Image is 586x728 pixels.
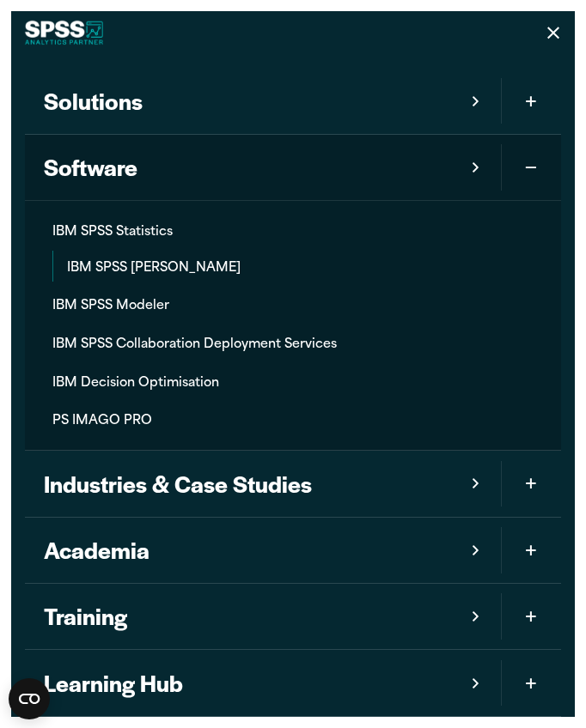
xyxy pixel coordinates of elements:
[25,135,500,200] a: Software
[39,327,546,359] a: IBM SPSS Collaboration Deployment Services
[39,288,546,320] a: IBM SPSS Modeler
[53,251,546,282] a: IBM SPSS [PERSON_NAME]
[39,215,546,246] a: IBM SPSS Statistics
[25,21,103,45] img: SPSS White Logo
[25,584,500,649] a: Training
[25,68,500,133] a: Solutions
[39,366,546,397] a: IBM Decision Optimisation
[39,403,546,435] a: PS IMAGO PRO
[25,518,500,583] a: Academia
[9,678,50,719] button: Open CMP widget
[25,451,500,516] a: Industries & Case Studies
[25,650,500,715] a: Learning Hub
